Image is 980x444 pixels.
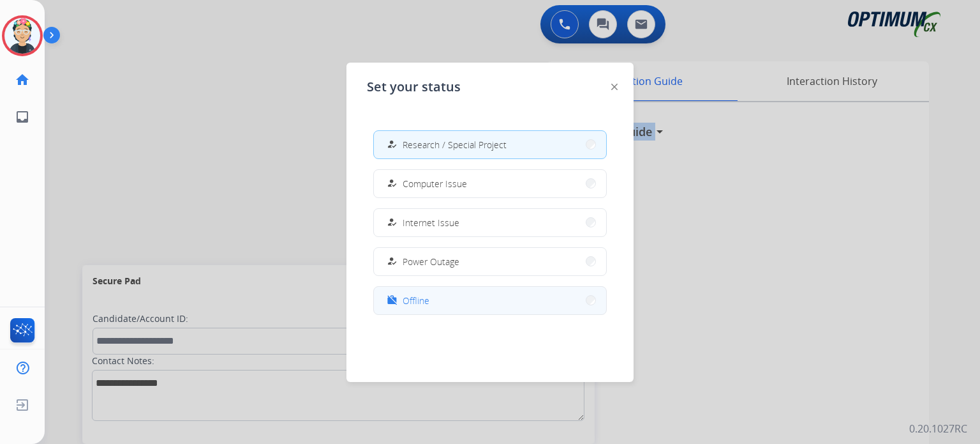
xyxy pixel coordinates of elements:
mat-icon: how_to_reg [387,217,397,228]
mat-icon: how_to_reg [387,256,397,267]
span: Research / Special Project [403,138,507,151]
button: Internet Issue [374,209,606,236]
span: Power Outage [403,255,459,268]
p: 0.20.1027RC [909,421,967,436]
mat-icon: work_off [387,295,397,306]
img: close-button [611,84,618,90]
span: Computer Issue [403,177,467,190]
button: Offline [374,287,606,314]
mat-icon: how_to_reg [387,178,397,189]
mat-icon: home [15,72,30,88]
button: Computer Issue [374,170,606,197]
mat-icon: how_to_reg [387,139,397,150]
img: avatar [4,18,40,54]
span: Internet Issue [403,216,459,229]
mat-icon: inbox [15,109,30,125]
button: Power Outage [374,248,606,275]
span: Offline [403,294,429,307]
span: Set your status [367,78,461,96]
button: Research / Special Project [374,131,606,158]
